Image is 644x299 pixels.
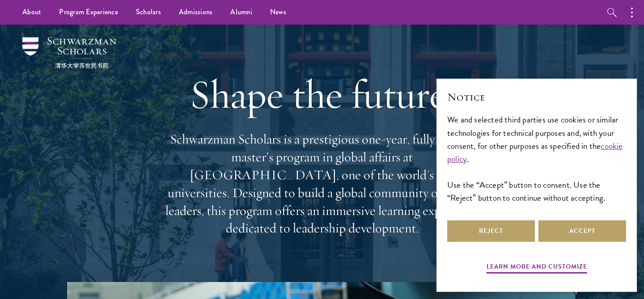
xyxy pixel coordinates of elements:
button: Accept [538,220,626,242]
div: We and selected third parties use cookies or similar technologies for technical purposes and, wit... [447,113,626,204]
button: Learn more and customize [487,261,587,275]
button: Reject [447,220,535,242]
h2: Notice [447,89,626,105]
h1: Shape the future. [161,69,483,119]
a: cookie policy [447,139,623,165]
p: Schwarzman Scholars is a prestigious one-year, fully funded master’s program in global affairs at... [161,131,483,237]
img: Schwarzman Scholars [22,37,116,68]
